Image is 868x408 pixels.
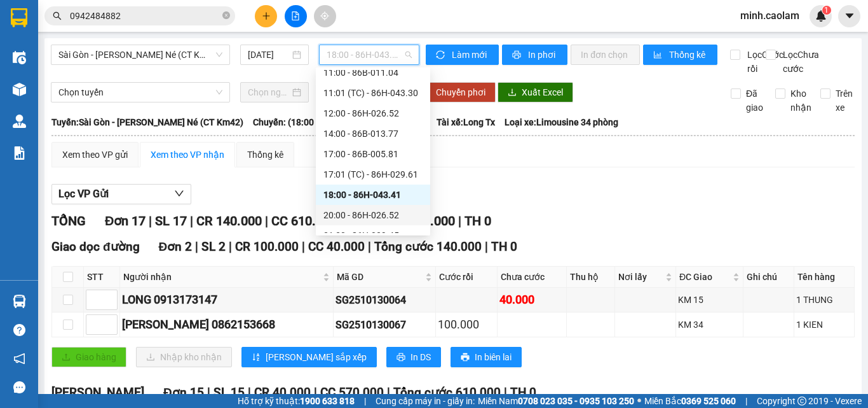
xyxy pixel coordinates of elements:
[323,66,423,80] div: 11:00 - 86B-011.04
[51,117,243,127] b: Tuyến: Sài Gòn - [PERSON_NAME] Né (CT Km42)
[151,148,224,162] div: Xem theo VP nhận
[255,5,277,27] button: plus
[397,353,405,363] span: printer
[458,213,461,229] span: |
[374,239,482,254] span: Tổng cước 140.000
[247,148,283,162] div: Thống kê
[266,350,367,364] span: [PERSON_NAME] sắp xếp
[831,87,858,115] span: Trên xe
[844,10,855,22] span: caret-down
[222,10,230,22] span: close-circle
[248,85,290,99] input: Chọn ngày
[796,293,852,307] div: 1 THUNG
[437,115,495,129] span: Tài xế: Long Tx
[522,85,563,99] span: Xuất Excel
[475,350,512,364] span: In biên lai
[13,51,26,64] img: warehouse-icon
[253,115,346,129] span: Chuyến: (18:00 [DATE])
[653,50,664,60] span: bar-chart
[778,48,821,76] span: Lọc Chưa cước
[149,213,152,229] span: |
[478,394,634,408] span: Miền Nam
[567,267,615,288] th: Thu hộ
[159,239,193,254] span: Đơn 2
[491,239,517,254] span: TH 0
[426,82,496,102] button: Chuyển phơi
[323,188,423,202] div: 18:00 - 86H-043.41
[681,396,736,406] strong: 0369 525 060
[122,291,331,309] div: LONG 0913173147
[498,267,567,288] th: Chưa cước
[376,394,475,408] span: Cung cấp máy in - giấy in:
[393,385,501,400] span: Tổng cước 610.000
[136,347,232,367] button: downloadNhập kho nhận
[512,50,523,60] span: printer
[824,6,829,15] span: 1
[323,106,423,120] div: 12:00 - 86H-026.52
[201,239,226,254] span: SL 2
[323,86,423,100] div: 11:01 (TC) - 86H-043.30
[336,317,433,333] div: SG2510130067
[643,45,717,65] button: bar-chartThống kê
[669,48,707,62] span: Thống kê
[678,318,741,332] div: KM 34
[58,186,109,202] span: Lọc VP Gửi
[510,385,536,400] span: TH 0
[70,9,220,23] input: Tìm tên, số ĐT hoặc mã đơn
[618,270,663,284] span: Nơi lấy
[320,385,384,400] span: CC 570.000
[214,385,245,400] span: SL 15
[53,11,62,20] span: search
[196,213,262,229] span: CR 140.000
[794,267,855,288] th: Tên hàng
[465,213,491,229] span: TH 0
[436,267,498,288] th: Cước rồi
[334,288,435,313] td: SG2510130064
[238,394,355,408] span: Hỗ trợ kỹ thuật:
[62,148,128,162] div: Xem theo VP gửi
[13,295,26,308] img: warehouse-icon
[13,381,25,393] span: message
[368,239,371,254] span: |
[58,45,222,64] span: Sài Gòn - Phan Thiết - Mũi Né (CT Km42)
[105,213,146,229] span: Đơn 17
[451,347,522,367] button: printerIn biên lai
[248,385,251,400] span: |
[222,11,230,19] span: close-circle
[386,347,441,367] button: printerIn DS
[334,313,435,337] td: SG2510130067
[51,239,140,254] span: Giao dọc đường
[499,291,564,309] div: 40.000
[822,6,831,15] sup: 1
[262,11,271,20] span: plus
[410,350,431,364] span: In DS
[742,48,785,76] span: Lọc Cước rồi
[336,292,433,308] div: SG2510130064
[207,385,210,400] span: |
[387,385,390,400] span: |
[327,45,412,64] span: 18:00 - 86H-043.41
[285,5,307,27] button: file-add
[13,353,25,365] span: notification
[323,167,423,181] div: 17:01 (TC) - 86H-029.61
[745,394,747,408] span: |
[308,239,365,254] span: CC 40.000
[637,398,641,404] span: ⚪️
[248,48,290,62] input: 13/10/2025
[797,397,806,405] span: copyright
[300,396,355,406] strong: 1900 633 818
[13,146,26,160] img: solution-icon
[174,188,184,199] span: down
[502,45,567,65] button: printerIn phơi
[438,316,496,334] div: 100.000
[461,353,470,363] span: printer
[504,385,507,400] span: |
[785,87,817,115] span: Kho nhận
[426,45,499,65] button: syncLàm mới
[122,316,331,334] div: [PERSON_NAME] 0862153668
[254,385,311,400] span: CR 40.000
[11,8,27,27] img: logo-vxr
[51,184,191,204] button: Lọc VP Gửi
[436,50,447,60] span: sync
[498,82,573,102] button: downloadXuất Excel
